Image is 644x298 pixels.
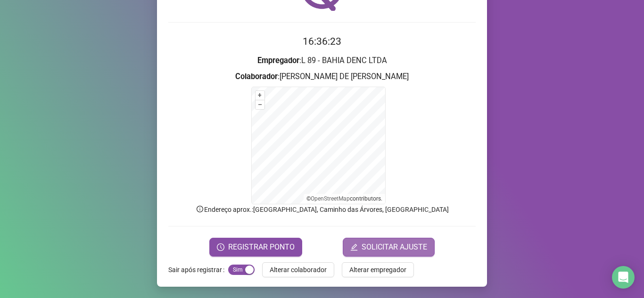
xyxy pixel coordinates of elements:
button: editSOLICITAR AJUSTE [343,238,435,257]
p: Endereço aprox. : [GEOGRAPHIC_DATA], Caminho das Árvores, [GEOGRAPHIC_DATA] [168,204,476,215]
button: + [256,91,264,100]
span: SOLICITAR AJUSTE [362,242,427,253]
label: Sair após registrar [168,262,228,277]
span: Alterar colaborador [270,265,327,275]
span: clock-circle [217,243,224,251]
strong: Empregador [257,56,299,65]
span: Alterar empregador [349,265,406,275]
button: REGISTRAR PONTO [209,238,302,257]
span: edit [350,243,358,251]
div: Open Intercom Messenger [612,266,635,289]
li: © contributors. [306,195,382,202]
span: info-circle [196,205,204,213]
button: – [256,100,264,109]
button: Alterar colaborador [262,262,334,277]
span: REGISTRAR PONTO [228,242,295,253]
h3: : [PERSON_NAME] DE [PERSON_NAME] [168,71,476,83]
h3: : L 89 - BAHIA DENC LTDA [168,55,476,67]
time: 16:36:23 [303,36,341,47]
a: OpenStreetMap [311,195,350,202]
strong: Colaborador [235,72,278,81]
button: Alterar empregador [342,262,414,277]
